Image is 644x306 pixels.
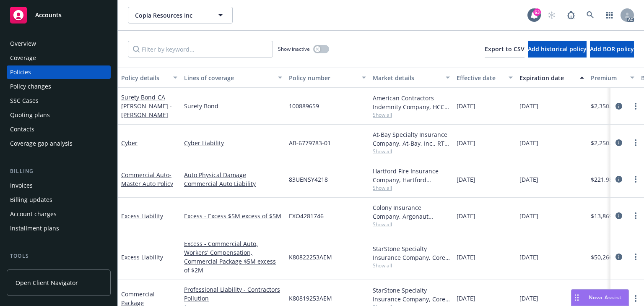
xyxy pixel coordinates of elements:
div: Lines of coverage [184,73,273,82]
a: more [631,293,641,303]
span: $2,250.00 [591,139,618,147]
a: Start snowing [543,7,560,24]
button: Expiration date [516,68,587,88]
span: Copia Resources Inc [135,11,208,20]
a: Search [582,7,599,24]
span: K80822253AEM [289,253,332,262]
a: circleInformation [614,138,624,148]
div: Tools [7,252,111,260]
a: more [631,252,641,262]
a: more [631,174,641,184]
button: Add BOR policy [590,41,634,58]
button: Policy details [118,68,181,88]
button: Market details [369,68,453,88]
a: Policy changes [7,80,111,93]
span: Show all [373,221,450,228]
a: Coverage gap analysis [7,137,111,150]
span: [DATE] [457,175,475,184]
span: K80819253AEM [289,294,332,303]
a: circleInformation [614,211,624,221]
a: more [631,211,641,221]
div: Market details [373,73,441,82]
div: Premium [591,73,625,82]
div: Billing [7,167,111,175]
div: Invoices [10,179,33,192]
div: Colony Insurance Company, Argonaut Insurance Company (Argo), CRC Group [373,203,450,221]
a: Report a Bug [563,7,579,24]
a: Cyber [121,139,138,147]
span: Open Client Navigator [16,278,78,287]
a: Billing updates [7,193,111,207]
span: [DATE] [457,253,475,262]
button: Policy number [286,68,369,88]
a: Quoting plans [7,108,111,122]
span: Nova Assist [589,294,622,301]
a: Overview [7,37,111,50]
button: Premium [587,68,638,88]
span: [DATE] [519,212,538,220]
div: StarStone Specialty Insurance Company, Core Specialty, CRC Group [373,244,450,262]
span: Show all [373,184,450,191]
div: Expiration date [519,73,575,82]
span: Add BOR policy [590,45,634,53]
span: $221,989.00 [591,175,624,184]
a: Excess Liability [121,212,163,220]
span: EXO4281746 [289,212,324,220]
span: $50,266.00 [591,253,621,262]
a: Surety Bond [121,93,172,119]
span: Export to CSV [485,45,525,53]
a: Commercial Auto Liability [184,179,282,188]
button: Nova Assist [571,289,629,306]
div: Drag to move [571,290,582,306]
a: Account charges [7,207,111,221]
span: [DATE] [519,102,538,110]
div: SSC Cases [10,94,39,107]
span: [DATE] [519,294,538,303]
a: Excess - Commercial Auto, Workers' Compensation, Commercial Package $5M excess of $2M [184,239,282,275]
span: [DATE] [519,253,538,262]
div: Account charges [10,207,57,221]
span: [DATE] [457,294,475,303]
a: circleInformation [614,174,624,184]
div: Hartford Fire Insurance Company, Hartford Insurance Group, Amwins [373,167,450,184]
a: Excess - Excess $5M excess of $5M [184,212,282,220]
a: Invoices [7,179,111,192]
div: Policy number [289,73,357,82]
span: Accounts [35,12,62,18]
a: Surety Bond [184,102,282,110]
a: circleInformation [614,101,624,111]
a: more [631,101,641,111]
span: [DATE] [519,175,538,184]
button: Add historical policy [528,41,587,58]
span: AB-6779783-01 [289,139,331,147]
span: Show inactive [278,45,310,52]
div: Effective date [457,73,504,82]
a: SSC Cases [7,94,111,107]
button: Copia Resources Inc [128,7,233,24]
button: Lines of coverage [181,68,286,88]
a: Auto Physical Damage [184,170,282,179]
a: Installment plans [7,222,111,235]
a: Policies [7,65,111,79]
div: Policies [10,65,31,79]
a: Accounts [7,3,111,27]
div: American Contractors Indemnity Company, HCC Surety [373,94,450,111]
a: more [631,138,641,148]
a: circleInformation [614,252,624,262]
div: Billing updates [10,193,52,207]
span: [DATE] [457,212,475,220]
a: Excess Liability [121,253,163,261]
span: [DATE] [457,139,475,147]
div: Contacts [10,123,34,136]
div: 63 [533,8,541,16]
span: $2,350.00 [591,102,618,110]
span: $13,869.00 [591,212,621,220]
span: Show all [373,148,450,155]
a: Switch app [601,7,618,24]
div: Overview [10,37,36,50]
a: Commercial Auto [121,171,173,188]
a: Professional Liability - Contractors [184,285,282,294]
div: At-Bay Specialty Insurance Company, At-Bay, Inc., RT Specialty Insurance Services, LLC (RSG Speci... [373,130,450,148]
div: Coverage gap analysis [10,137,73,150]
span: [DATE] [457,102,475,110]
